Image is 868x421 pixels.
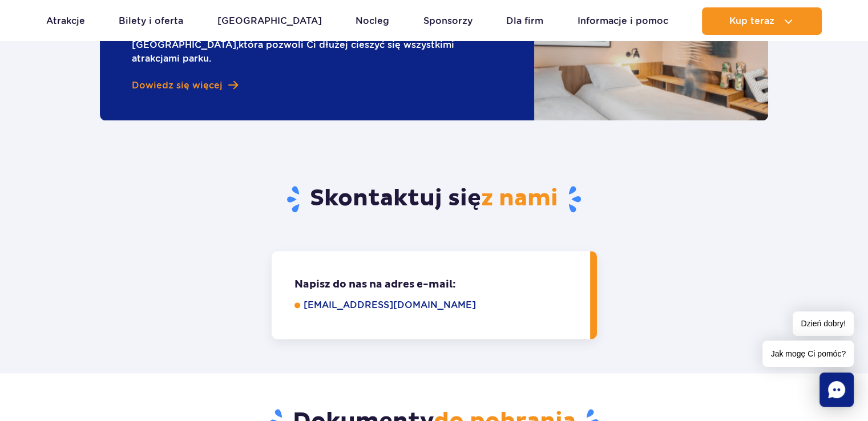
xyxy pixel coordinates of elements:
button: Kup teraz [702,7,822,35]
a: Informacje i pomoc [578,7,668,35]
a: Atrakcje [46,7,85,35]
span: Napisz do nas na adres e-mail: [294,278,574,292]
a: Nocleg [356,7,389,35]
span: Jak mogę Ci pomóc? [762,341,854,367]
a: Bilety i oferta [119,7,183,35]
a: Dowiedz się więcej [132,79,238,92]
a: Dla firm [506,7,543,35]
a: [EMAIL_ADDRESS][DOMAIN_NAME] [304,298,574,312]
a: [GEOGRAPHIC_DATA] [217,7,322,35]
span: Dowiedz się więcej [132,79,223,92]
h2: Skontaktuj się [100,184,768,214]
span: Kup teraz [729,16,774,26]
span: z nami [481,184,558,213]
span: Dzień dobry! [793,311,854,336]
a: Sponsorzy [423,7,473,35]
div: Chat [819,373,854,407]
